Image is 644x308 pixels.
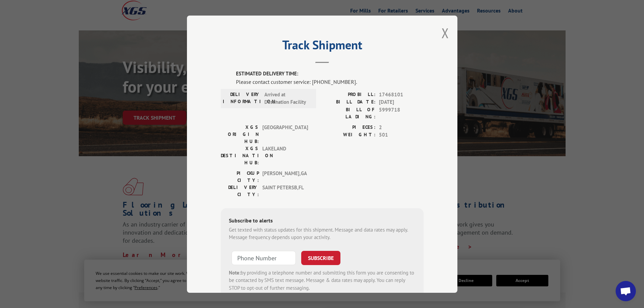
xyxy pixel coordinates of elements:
[616,281,636,301] a: Open chat
[221,169,259,184] label: PICKUP CITY:
[262,123,308,145] span: [GEOGRAPHIC_DATA]
[232,251,296,265] input: Phone Number
[379,131,424,139] span: 501
[221,145,259,166] label: XGS DESTINATION HUB:
[379,98,424,106] span: [DATE]
[229,226,415,241] div: Get texted with status updates for this shipment. Message and data rates may apply. Message frequ...
[236,70,424,78] label: ESTIMATED DELIVERY TIME:
[379,91,424,98] span: 17468101
[322,106,376,120] label: BILL OF LADING:
[322,123,376,131] label: PIECES:
[221,184,259,198] label: DELIVERY CITY:
[229,216,415,226] div: Subscribe to alerts
[442,24,449,42] button: Close modal
[221,40,424,53] h2: Track Shipment
[264,91,310,106] span: Arrived at Destination Facility
[301,251,340,265] button: SUBSCRIBE
[223,91,261,106] label: DELIVERY INFORMATION:
[322,131,376,139] label: WEIGHT:
[262,145,308,166] span: LAKELAND
[379,106,424,120] span: 5999718
[229,269,415,292] div: by providing a telephone number and submitting this form you are consenting to be contacted by SM...
[221,123,259,145] label: XGS ORIGIN HUB:
[262,184,308,198] span: SAINT PETERSB , FL
[322,98,376,106] label: BILL DATE:
[262,169,308,184] span: [PERSON_NAME] , GA
[322,91,376,98] label: PROBILL:
[379,123,424,131] span: 2
[229,269,241,276] strong: Note:
[236,77,424,86] div: Please contact customer service: [PHONE_NUMBER].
